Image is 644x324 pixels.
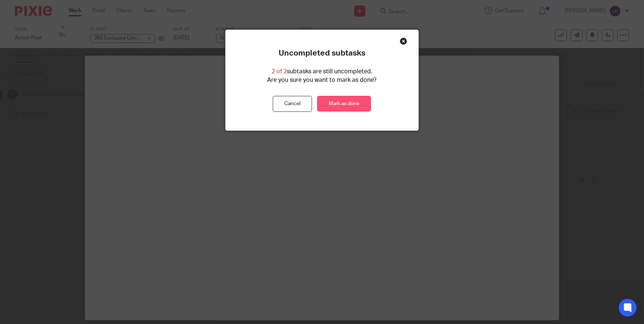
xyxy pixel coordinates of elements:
div: Close this dialog window [400,37,407,45]
p: Are you sure you want to mark as done? [267,76,376,84]
button: Cancel [273,96,312,112]
span: 2 of 2 [272,69,287,74]
p: subtasks are still uncompleted. [272,67,372,76]
p: Uncompleted subtasks [279,49,365,58]
a: Mark as done [317,96,371,112]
